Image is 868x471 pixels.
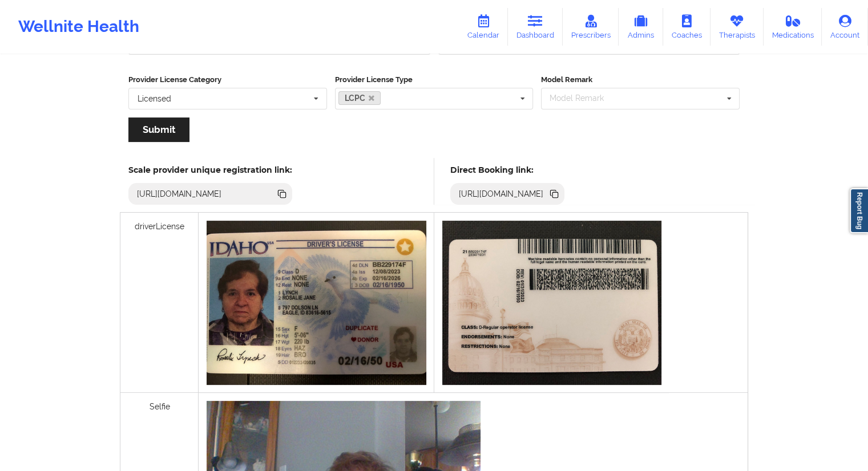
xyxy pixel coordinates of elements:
[138,95,171,103] div: Licensed
[850,188,868,233] a: Report Bug
[459,8,508,46] a: Calendar
[338,91,381,105] a: LCPC
[764,8,822,46] a: Medications
[822,8,868,46] a: Account
[128,74,327,86] label: Provider License Category
[128,165,292,175] h5: Scale provider unique registration link:
[563,8,619,46] a: Prescribers
[541,74,740,86] label: Model Remark
[710,8,764,46] a: Therapists
[547,92,620,105] div: Model Remark
[207,221,426,385] img: 7c888dd7-f4fc-48c8-a8f6-ad75d20968c7_3e78acc9-ae0e-4adc-9365-9aa66d52f919Rose_DL_Front_2026.JPG
[450,165,565,175] h5: Direct Booking link:
[663,8,710,46] a: Coaches
[508,8,563,46] a: Dashboard
[120,213,199,393] div: driverLicense
[128,117,189,142] button: Submit
[619,8,663,46] a: Admins
[132,188,227,200] div: [URL][DOMAIN_NAME]
[454,188,548,200] div: [URL][DOMAIN_NAME]
[335,74,534,86] label: Provider License Type
[442,221,661,385] img: f5e9216c-5523-4376-9f74-ed55063b41ef_7b08df02-2592-408c-b76c-0ef4cadae7bdRose_DL_Back_2026.jpg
